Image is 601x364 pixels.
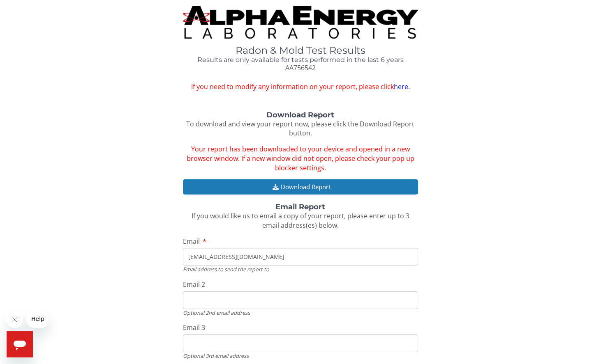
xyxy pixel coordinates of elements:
a: here. [394,82,410,91]
button: Download Report [183,179,418,195]
span: Email 3 [183,323,205,332]
div: Optional 2nd email address [183,309,418,316]
strong: Download Report [266,110,334,119]
iframe: Message from company [26,310,49,328]
iframe: Close message [7,311,23,328]
img: TightCrop.jpg [183,6,418,39]
strong: Email Report [275,202,325,211]
span: AA756542 [285,63,316,72]
span: If you need to modify any information on your report, please click [183,82,418,92]
span: If you would like us to email a copy of your report, please enter up to 3 email address(es) below. [192,211,409,230]
iframe: Button to launch messaging window [7,331,33,357]
h1: Radon & Mold Test Results [183,45,418,56]
h4: Results are only available for tests performed in the last 6 years [183,56,418,64]
div: Optional 3rd email address [183,352,418,359]
div: Email address to send the report to [183,266,418,273]
span: Email [183,237,200,246]
span: To download and view your report now, please click the Download Report button. [186,119,414,138]
span: Email 2 [183,280,205,289]
span: Your report has been downloaded to your device and opened in a new browser window. If a new windo... [187,144,414,172]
